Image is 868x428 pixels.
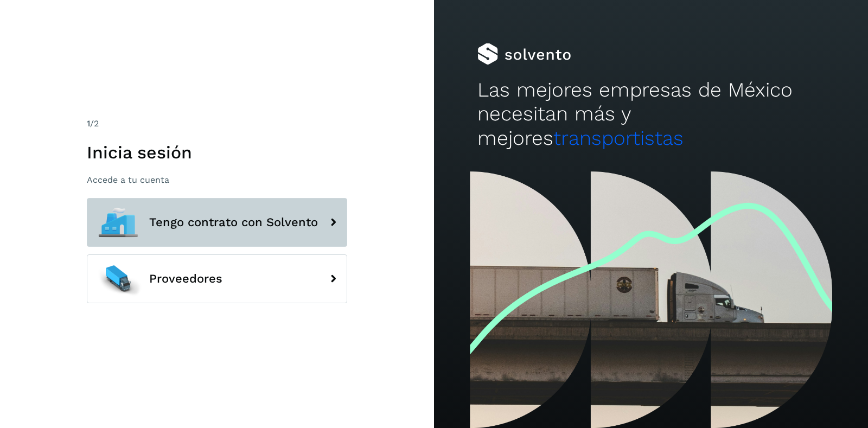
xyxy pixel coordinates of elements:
div: /2 [87,117,347,130]
span: transportistas [553,126,684,150]
span: Proveedores [149,272,222,285]
button: Tengo contrato con Solvento [87,198,347,247]
button: Proveedores [87,254,347,303]
span: 1 [87,118,90,129]
p: Accede a tu cuenta [87,175,347,185]
span: Tengo contrato con Solvento [149,216,318,229]
h1: Inicia sesión [87,142,347,163]
h2: Las mejores empresas de México necesitan más y mejores [477,78,825,150]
